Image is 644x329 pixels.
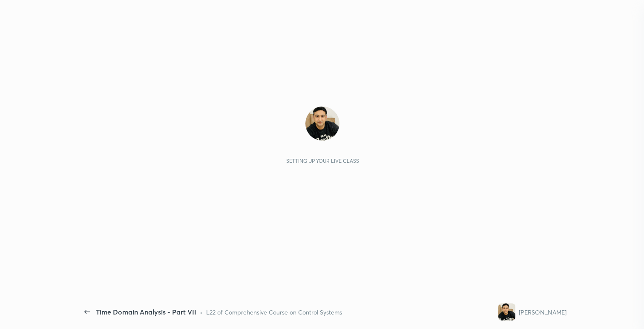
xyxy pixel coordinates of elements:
div: [PERSON_NAME] [519,308,566,317]
div: Time Domain Analysis - Part VII [96,307,196,317]
img: 5a16379f023945e6b947981c4db56b5c.jpg [305,107,339,141]
div: L22 of Comprehensive Course on Control Systems [206,308,342,317]
div: • [200,308,203,317]
img: 5a16379f023945e6b947981c4db56b5c.jpg [498,303,515,320]
div: Setting up your live class [286,158,359,164]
